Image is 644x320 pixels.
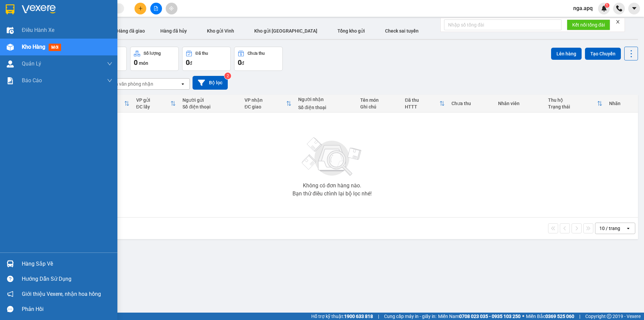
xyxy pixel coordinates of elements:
span: 0 [134,58,138,66]
span: Kết nối tổng đài [572,21,605,29]
div: Không có đơn hàng nào. [303,183,361,188]
div: Số lượng [144,51,161,56]
div: Ghi chú [360,104,398,109]
span: file-add [154,6,158,11]
div: Thu hộ [548,97,597,103]
span: 0 [238,58,241,66]
span: đ [190,60,192,66]
button: plus [135,3,146,14]
img: logo-vxr [6,4,14,14]
span: Báo cáo [22,76,42,85]
span: question-circle [7,276,13,282]
span: nga.apq [568,4,598,12]
div: Đã thu [405,97,439,103]
span: | [579,313,580,320]
span: Cung cấp máy in - giấy in: [384,313,436,320]
strong: 0708 023 035 - 0935 103 250 [459,314,521,319]
span: caret-down [631,5,637,11]
div: Đã thu [196,51,208,56]
img: svg+xml;base64,PHN2ZyBjbGFzcz0ibGlzdC1wbHVnX19zdmciIHhtbG5zPSJodHRwOi8vd3d3LnczLm9yZy8yMDAwL3N2Zy... [299,133,366,180]
span: Giới thiệu Vexere, nhận hoa hồng [22,290,101,298]
div: VP nhận [245,97,286,103]
button: Kết nối tổng đài [567,19,610,30]
div: Hàng sắp về [22,259,112,269]
span: Hỗ trợ kỹ thuật: [311,313,373,320]
span: Kho gửi Vinh [207,28,234,34]
img: warehouse-icon [7,27,14,34]
span: | [378,313,379,320]
span: ⚪️ [522,315,524,318]
button: Bộ lọc [193,76,228,90]
div: Chưa thu [451,101,491,106]
img: solution-icon [7,77,14,84]
button: Lên hàng [551,48,582,60]
img: warehouse-icon [7,260,14,267]
span: Miền Nam [438,313,521,320]
div: Người nhận [298,97,354,102]
button: Số lượng0món [130,47,179,71]
img: phone-icon [616,5,622,11]
button: Tạo Chuyến [585,48,621,60]
span: Kho gửi [GEOGRAPHIC_DATA] [254,28,317,34]
th: Toggle SortBy [545,95,605,112]
div: Hướng dẫn sử dụng [22,274,112,284]
span: copyright [607,314,611,319]
span: aim [169,6,174,11]
sup: 1 [605,3,609,8]
img: warehouse-icon [7,60,14,67]
span: Kho hàng [22,44,45,50]
div: ĐC giao [245,104,286,109]
div: Chưa thu [248,51,265,56]
div: Bạn thử điều chỉnh lại bộ lọc nhé! [292,191,372,196]
img: icon-new-feature [601,5,607,11]
span: Tổng kho gửi [337,28,365,34]
span: Check sai tuyến [385,28,419,34]
span: Quản Lý [22,59,41,68]
span: Điều hành xe [22,26,54,34]
div: Số điện thoại [298,105,354,110]
button: Hàng đã giao [111,23,150,39]
div: Phản hồi [22,304,112,314]
div: Trạng thái [548,104,597,109]
strong: 0369 525 060 [545,314,574,319]
th: Toggle SortBy [401,95,448,112]
span: Miền Bắc [526,313,574,320]
div: Nhãn [609,101,635,106]
input: Nhập số tổng đài [444,19,561,30]
div: Tên món [360,97,398,103]
div: Số điện thoại [182,104,238,109]
button: Đã thu0đ [182,47,231,71]
svg: open [180,81,185,87]
img: warehouse-icon [7,44,14,51]
span: down [107,61,112,66]
button: aim [166,3,177,14]
span: đ [241,60,244,66]
th: Toggle SortBy [133,95,179,112]
button: file-add [150,3,162,14]
div: VP gửi [136,97,171,103]
div: Nhân viên [498,101,541,106]
div: Chọn văn phòng nhận [107,81,153,87]
strong: 1900 633 818 [344,314,373,319]
span: Hàng đã hủy [160,28,187,34]
span: mới [49,44,61,51]
span: down [107,78,112,83]
div: Người gửi [182,97,238,103]
span: plus [138,6,143,11]
th: Toggle SortBy [241,95,295,112]
div: HTTT [405,104,439,109]
span: 1 [606,3,608,8]
span: 0 [186,58,190,66]
div: ĐC lấy [136,104,171,109]
sup: 2 [224,73,231,79]
button: Chưa thu0đ [234,47,283,71]
svg: open [626,226,631,231]
button: caret-down [628,3,640,14]
div: 10 / trang [599,225,620,232]
span: món [139,60,148,66]
span: close [615,19,620,24]
span: notification [7,291,13,297]
span: message [7,306,13,312]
